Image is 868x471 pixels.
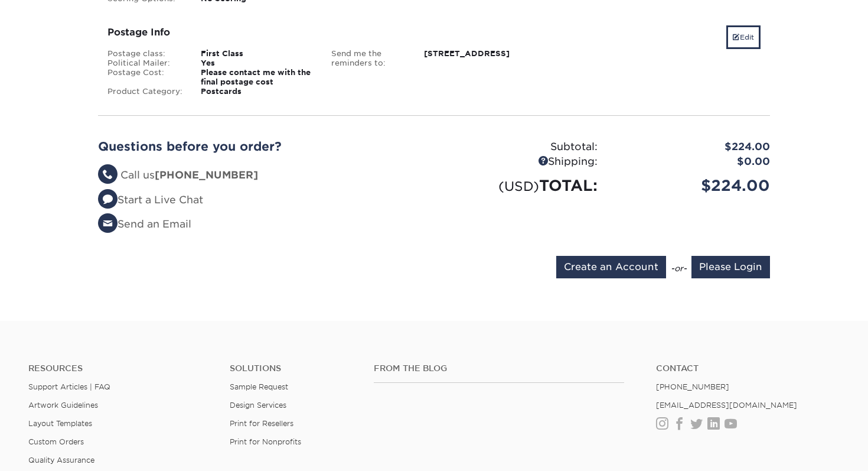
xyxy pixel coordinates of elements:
[230,382,288,391] a: Sample Request
[28,401,98,410] a: Artwork Guidelines
[322,49,416,68] div: Send me the reminders to:
[691,256,770,278] input: Please Login
[98,139,425,154] h2: Questions before you order?
[192,49,322,59] div: First Class
[726,25,761,49] a: Edit
[28,419,92,428] a: Layout Templates
[192,59,322,68] div: Yes
[733,33,740,41] span: Edit
[99,49,192,59] div: Postage class:
[498,178,539,194] small: (USD)
[606,174,779,197] div: $224.00
[656,401,797,410] a: [EMAIL_ADDRESS][DOMAIN_NAME]
[415,49,546,68] div: [STREET_ADDRESS]
[434,139,606,155] div: Subtotal:
[192,87,322,96] div: Postcards
[28,363,212,373] h4: Resources
[434,154,606,170] div: Shipping:
[98,194,203,206] a: Start a Live Chat
[98,168,425,183] li: Call us
[606,154,779,170] div: $0.00
[656,363,840,373] a: Contact
[374,363,624,373] h4: From the Blog
[28,382,110,391] a: Support Articles | FAQ
[656,382,729,391] a: [PHONE_NUMBER]
[556,256,666,278] input: Create an Account
[99,68,192,87] div: Postage Cost:
[230,419,293,428] a: Print for Resellers
[107,25,537,40] div: Postage Info
[98,218,191,230] a: Send an Email
[230,363,356,373] h4: Solutions
[99,87,192,96] div: Product Category:
[606,139,779,155] div: $224.00
[99,59,192,68] div: Political Mailer:
[192,68,322,87] div: Please contact me with the final postage cost
[671,264,687,273] em: -or-
[230,401,286,410] a: Design Services
[155,169,258,181] strong: [PHONE_NUMBER]
[434,174,606,197] div: TOTAL:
